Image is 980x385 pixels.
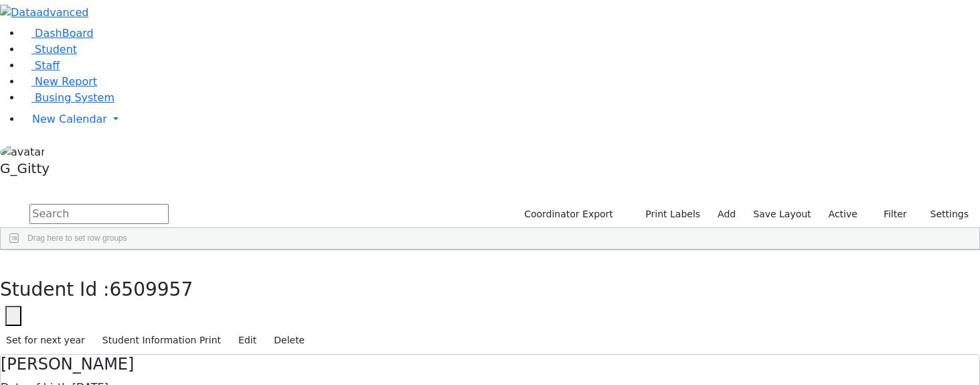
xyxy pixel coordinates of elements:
[712,204,742,225] a: Add
[35,75,97,88] span: New Report
[35,59,60,72] span: Staff
[823,204,864,225] label: Active
[630,204,706,225] button: Print Labels
[21,27,94,40] a: DashBoard
[232,330,262,351] button: Edit
[32,113,107,125] span: New Calendar
[35,27,94,40] span: DashBoard
[29,204,169,224] input: Search
[1,355,979,374] h4: [PERSON_NAME]
[27,233,127,243] span: Drag here to set row groups
[747,204,817,225] button: Save Layout
[21,91,114,104] a: Busing System
[21,75,97,88] a: New Report
[110,278,193,300] span: 6509957
[913,204,975,225] button: Settings
[35,43,77,56] span: Student
[515,204,619,225] button: Coordinator Export
[21,59,60,72] a: Staff
[866,204,913,225] button: Filter
[21,106,980,133] a: New Calendar
[268,330,311,351] button: Delete
[21,43,77,56] a: Student
[96,330,227,351] button: Student Information Print
[35,91,114,104] span: Busing System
